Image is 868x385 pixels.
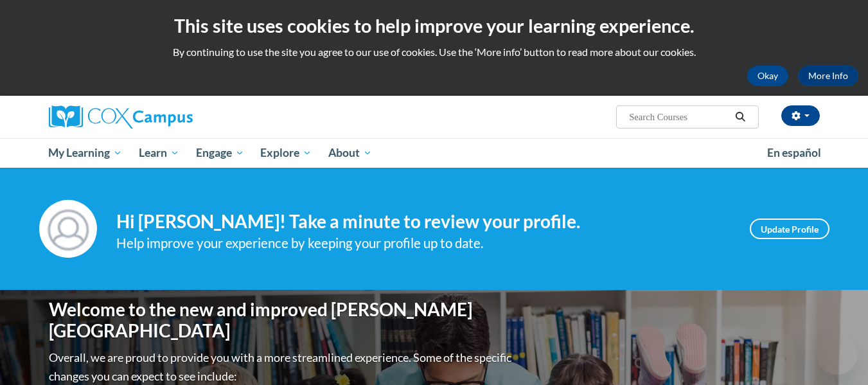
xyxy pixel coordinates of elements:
button: Search [731,109,750,125]
span: Learn [139,145,179,161]
h1: Welcome to the new and improved [PERSON_NAME][GEOGRAPHIC_DATA] [49,299,515,342]
a: Engage [188,138,252,168]
button: Okay [747,66,788,86]
p: By continuing to use the site you agree to our use of cookies. Use the ‘More info’ button to read... [10,45,858,59]
div: Main menu [30,138,839,168]
a: Cox Campus [49,105,293,129]
a: More Info [798,66,858,86]
a: About [320,138,380,168]
a: My Learning [40,138,131,168]
iframe: Button to launch messaging window [817,334,858,375]
span: About [328,145,372,161]
a: Explore [252,138,320,168]
h2: This site uses cookies to help improve your learning experience. [10,13,858,39]
h4: Hi [PERSON_NAME]! Take a minute to review your profile. [116,211,731,233]
span: My Learning [48,145,122,161]
input: Search Courses [628,109,731,125]
img: Profile Image [39,200,97,258]
span: Explore [260,145,312,161]
img: Cox Campus [49,105,193,129]
div: Help improve your experience by keeping your profile up to date. [116,233,731,254]
a: Update Profile [750,219,829,239]
a: En español [759,139,829,166]
button: Account Settings [781,105,820,126]
span: En español [767,146,821,159]
span: Engage [196,145,244,161]
a: Learn [130,138,188,168]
